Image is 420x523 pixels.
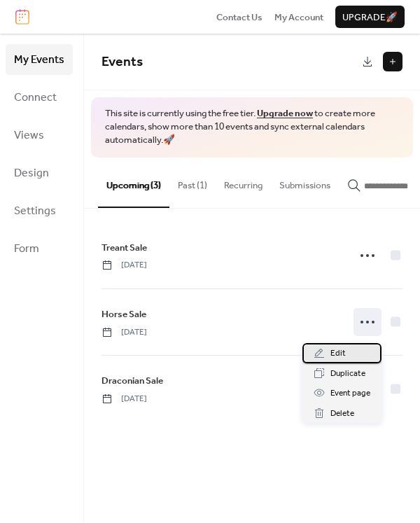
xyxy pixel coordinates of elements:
span: Upgrade 🚀 [342,11,398,25]
span: This site is currently using the free tier. to create more calendars, show more than 10 events an... [105,107,399,147]
span: [DATE] [101,259,147,272]
a: Treant Sale [101,240,147,256]
a: Contact Us [216,10,262,24]
button: Past (1) [169,158,216,207]
button: Submissions [271,158,339,207]
a: Design [6,158,73,188]
span: Views [14,125,44,147]
span: Settings [14,200,56,223]
a: Horse Sale [101,307,146,322]
a: Draconian Sale [101,373,163,389]
button: Upcoming (3) [98,158,169,208]
span: My Account [274,11,323,25]
a: My Account [274,10,323,24]
a: Settings [6,195,73,226]
span: My Events [14,49,64,71]
button: Upgrade🚀 [335,6,405,28]
span: Event page [330,386,370,400]
a: Connect [6,82,73,113]
span: Duplicate [330,367,365,381]
span: [DATE] [101,393,147,405]
a: Form [6,233,73,264]
a: Views [6,120,73,151]
span: [DATE] [101,326,147,339]
span: Events [101,49,143,75]
span: Edit [330,347,346,361]
span: Delete [330,407,354,421]
span: Connect [14,87,57,109]
a: My Events [6,44,73,75]
span: Treant Sale [101,241,147,255]
span: Horse Sale [101,307,146,321]
span: Design [14,162,49,185]
button: Recurring [216,158,271,207]
img: logo [15,9,29,25]
span: Form [14,238,39,260]
a: Upgrade now [257,104,313,123]
span: Contact Us [216,11,262,25]
span: Draconian Sale [101,374,163,388]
